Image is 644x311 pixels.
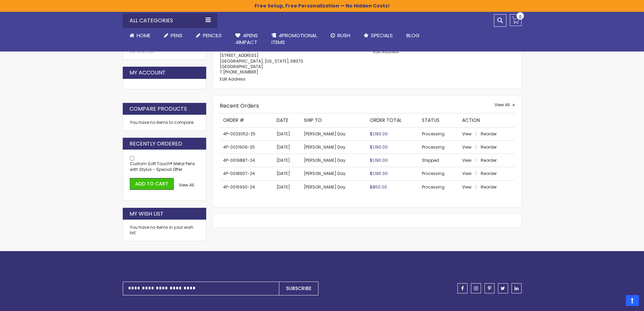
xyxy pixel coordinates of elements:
[419,127,458,140] td: Processing
[301,113,366,127] th: Ship To
[419,113,458,127] th: Status
[273,167,301,180] td: [DATE]
[419,154,458,167] td: Shipped
[135,180,168,187] span: Add to Cart
[273,141,301,154] td: [DATE]
[130,161,195,172] span: Custom Soft Touch® Metal Pens with Stylus - Special Offer
[123,13,217,28] div: All Categories
[495,102,515,108] a: View All
[357,28,400,43] a: Specials
[273,127,301,140] td: [DATE]
[220,42,361,75] address: [PERSON_NAME] Day Thayer County Health Services [STREET_ADDRESS] [GEOGRAPHIC_DATA], [US_STATE], 6...
[123,28,157,43] a: Home
[484,283,495,293] a: pinterest
[462,131,472,137] span: View
[481,144,497,150] a: Reorder
[129,69,166,76] strong: My Account
[588,293,644,311] iframe: Google Customer Reviews
[279,282,318,295] button: Subscribe
[461,286,464,291] span: facebook
[301,141,366,154] td: [PERSON_NAME] Day
[462,171,472,176] span: View
[462,144,480,150] a: View
[235,32,258,46] span: 4Pens 4impact
[220,154,273,167] td: 4P-0019887-24
[220,127,273,140] td: 4P-0023052-25
[301,127,366,140] td: [PERSON_NAME] Day
[462,157,480,163] a: View
[220,141,273,154] td: 4P-0021909-25
[419,167,458,180] td: Processing
[370,157,388,163] span: $1,190.00
[481,157,497,163] a: Reorder
[130,225,199,236] div: You have no items in your wish list.
[373,49,399,54] a: Edit Address
[501,286,505,291] span: twitter
[481,184,497,190] a: Reorder
[510,14,522,26] a: 0
[301,167,366,180] td: [PERSON_NAME] Day
[129,140,182,148] strong: Recently Ordered
[220,180,273,194] td: 4P-0016930-24
[370,184,387,190] span: $850.00
[157,28,189,43] a: Pens
[324,28,357,43] a: Rush
[301,180,366,194] td: [PERSON_NAME] Day
[189,28,229,43] a: Pencils
[511,283,522,293] a: linkedin
[462,184,480,190] a: View
[130,49,199,54] a: My Wish List
[498,283,508,293] a: twitter
[481,131,497,137] a: Reorder
[301,154,366,167] td: [PERSON_NAME] Day
[123,115,207,131] div: You have no items to compare.
[419,141,458,154] td: Processing
[495,102,510,108] span: View All
[515,286,519,291] span: linkedin
[419,180,458,194] td: Processing
[366,113,419,127] th: Order Total
[370,171,388,176] span: $1,190.00
[220,76,245,82] a: Edit Address
[179,182,194,188] a: View All
[462,131,480,137] a: View
[370,144,388,150] span: $1,190.00
[273,154,301,167] td: [DATE]
[220,167,273,180] td: 4P-0018907-24
[370,131,388,137] span: $1,190.00
[406,32,420,39] span: Blog
[481,171,497,176] a: Reorder
[273,113,301,127] th: Date
[519,14,522,20] span: 0
[203,32,222,39] span: Pencils
[400,28,426,43] a: Blog
[488,286,491,291] span: pinterest
[229,28,265,50] a: 4Pens4impact
[273,180,301,194] td: [DATE]
[130,178,174,190] button: Add to Cart
[462,171,480,176] a: View
[223,69,258,75] a: [PHONE_NUMBER]
[462,144,472,150] span: View
[129,105,187,113] strong: Compare Products
[457,283,468,293] a: facebook
[286,285,311,292] span: Subscribe
[271,32,317,46] span: 4PROMOTIONAL ITEMS
[220,113,273,127] th: Order #
[129,210,164,218] strong: My Wish List
[474,286,478,291] span: instagram
[220,102,259,110] strong: Recent Orders
[265,28,324,50] a: 4PROMOTIONALITEMS
[459,113,515,127] th: Action
[462,184,472,190] span: View
[462,157,472,163] span: View
[371,32,393,39] span: Specials
[171,32,183,39] span: Pens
